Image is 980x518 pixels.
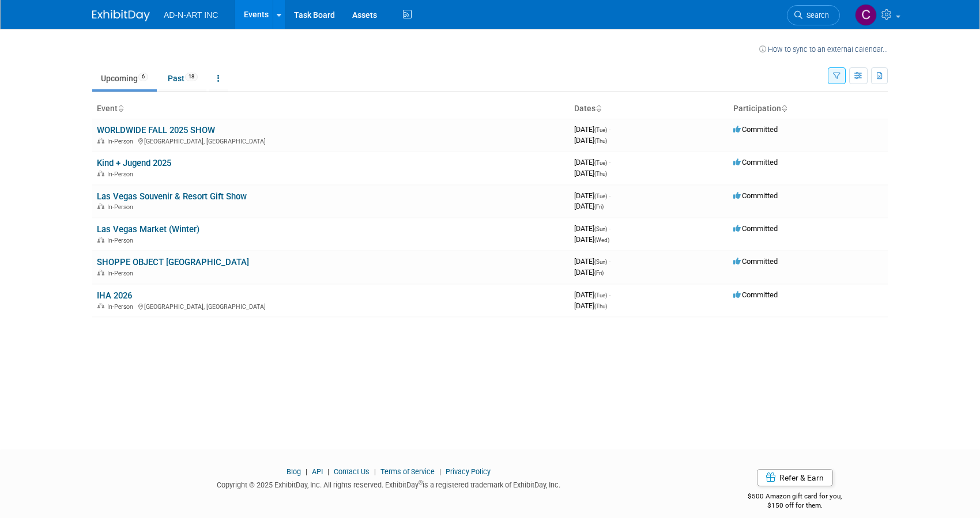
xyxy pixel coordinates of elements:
a: Past18 [159,67,206,89]
img: In-Person Event [97,237,104,243]
div: $150 off for them. [702,501,888,511]
span: (Tue) [594,127,607,133]
span: 6 [138,73,148,81]
span: [DATE] [574,125,610,134]
img: In-Person Event [97,270,104,275]
span: (Tue) [594,292,607,298]
img: ExhibitDay [92,10,150,21]
span: - [609,290,610,299]
a: Blog [287,467,301,476]
a: Las Vegas Souvenir & Resort Gift Show [97,191,247,202]
a: SHOPPE OBJECT [GEOGRAPHIC_DATA] [97,257,249,267]
span: [DATE] [574,158,610,167]
span: Committed [733,257,778,266]
span: [DATE] [574,136,607,145]
span: - [609,224,610,233]
span: [DATE] [574,191,610,200]
span: [DATE] [574,301,607,310]
div: [GEOGRAPHIC_DATA], [GEOGRAPHIC_DATA] [97,301,565,311]
a: Sort by Start Date [595,104,601,113]
a: Upcoming6 [92,67,157,89]
span: | [371,467,379,476]
span: [DATE] [574,268,604,277]
th: Dates [570,99,729,119]
span: In-Person [107,171,137,178]
img: In-Person Event [97,171,104,176]
span: (Wed) [594,237,609,243]
span: - [609,158,610,167]
span: In-Person [107,270,137,277]
span: (Fri) [594,203,604,210]
span: - [609,191,610,200]
div: Copyright © 2025 ExhibitDay, Inc. All rights reserved. ExhibitDay is a registered trademark of Ex... [92,477,685,490]
a: IHA 2026 [97,290,132,301]
img: In-Person Event [97,203,104,209]
span: In-Person [107,237,137,244]
span: (Thu) [594,138,607,144]
a: Las Vegas Market (Winter) [97,224,199,235]
span: [DATE] [574,235,609,244]
span: (Tue) [594,160,607,166]
a: Contact Us [334,467,370,476]
span: - [609,257,610,266]
span: Committed [733,158,778,167]
div: $500 Amazon gift card for you, [702,484,888,511]
span: (Tue) [594,193,607,199]
span: In-Person [107,203,137,211]
span: [DATE] [574,169,607,177]
a: WORLDWIDE FALL 2025 SHOW [97,125,215,135]
a: Privacy Policy [446,467,491,476]
a: Kind + Jugend 2025 [97,158,171,168]
th: Event [92,99,570,119]
span: Committed [733,224,778,233]
span: In-Person [107,303,137,311]
span: (Sun) [594,226,607,232]
sup: ® [419,479,423,486]
span: (Fri) [594,270,604,276]
span: In-Person [107,138,137,145]
span: | [325,467,332,476]
span: Search [802,11,829,20]
span: - [609,125,610,134]
a: How to sync to an external calendar... [759,45,888,54]
th: Participation [729,99,888,119]
span: | [303,467,310,476]
span: (Thu) [594,303,607,309]
a: Sort by Event Name [118,104,123,113]
span: [DATE] [574,202,604,210]
span: 18 [185,73,198,81]
span: | [436,467,444,476]
a: Search [787,5,840,25]
span: Committed [733,125,778,134]
span: [DATE] [574,290,610,299]
a: API [312,467,323,476]
img: Cal Doroftei [855,4,877,26]
span: Committed [733,290,778,299]
span: AD-N-ART INC [164,10,218,20]
a: Refer & Earn [757,469,833,486]
span: [DATE] [574,257,610,266]
span: Committed [733,191,778,200]
a: Sort by Participation Type [781,104,787,113]
img: In-Person Event [97,138,104,143]
span: (Thu) [594,171,607,177]
span: [DATE] [574,224,610,233]
div: [GEOGRAPHIC_DATA], [GEOGRAPHIC_DATA] [97,136,565,145]
a: Terms of Service [380,467,435,476]
img: In-Person Event [97,303,104,309]
span: (Sun) [594,259,607,265]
